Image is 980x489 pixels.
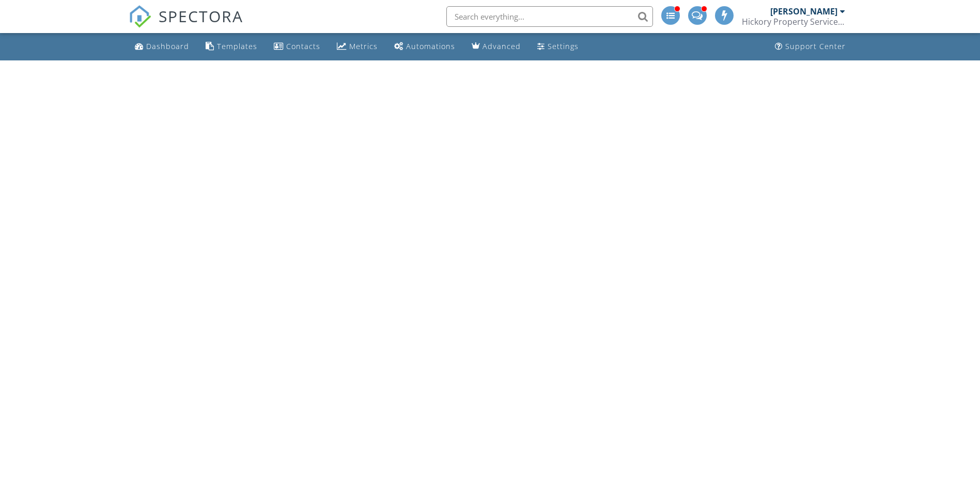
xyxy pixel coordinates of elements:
[390,37,459,56] a: Automations (Advanced)
[533,37,583,56] a: Settings
[270,37,324,56] a: Contacts
[770,6,837,17] div: [PERSON_NAME]
[771,37,850,56] a: Support Center
[742,17,845,27] div: Hickory Property Services LLC
[406,41,455,51] div: Automations
[131,37,193,56] a: Dashboard
[201,37,261,56] a: Templates
[146,41,189,51] div: Dashboard
[129,5,151,28] img: The Best Home Inspection Software - Spectora
[159,5,243,27] span: SPECTORA
[483,41,521,51] div: Advanced
[349,41,378,51] div: Metrics
[785,41,846,51] div: Support Center
[446,6,653,27] input: Search everything...
[217,41,257,51] div: Templates
[468,37,525,56] a: Advanced
[333,37,382,56] a: Metrics
[548,41,579,51] div: Settings
[129,14,243,36] a: SPECTORA
[286,41,320,51] div: Contacts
